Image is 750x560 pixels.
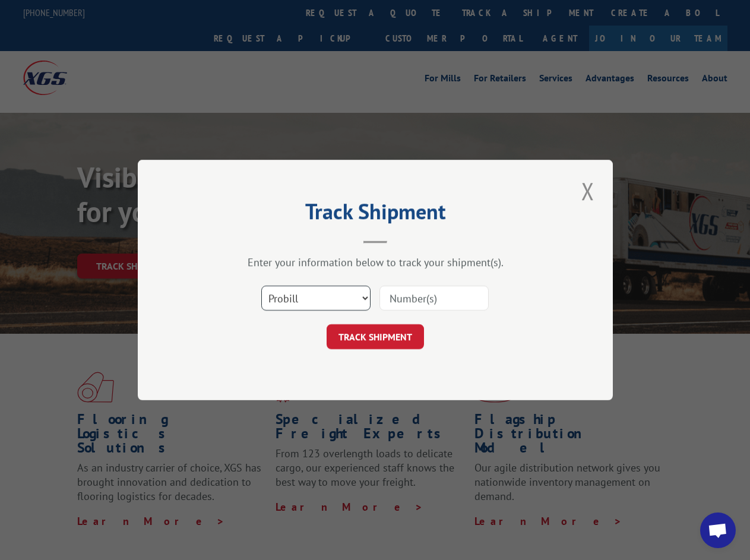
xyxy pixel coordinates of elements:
div: Enter your information below to track your shipment(s). [197,255,553,269]
button: TRACK SHIPMENT [327,324,424,349]
input: Number(s) [379,286,489,311]
h2: Track Shipment [197,203,553,226]
button: Close modal [578,175,598,207]
a: Open chat [700,512,736,548]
